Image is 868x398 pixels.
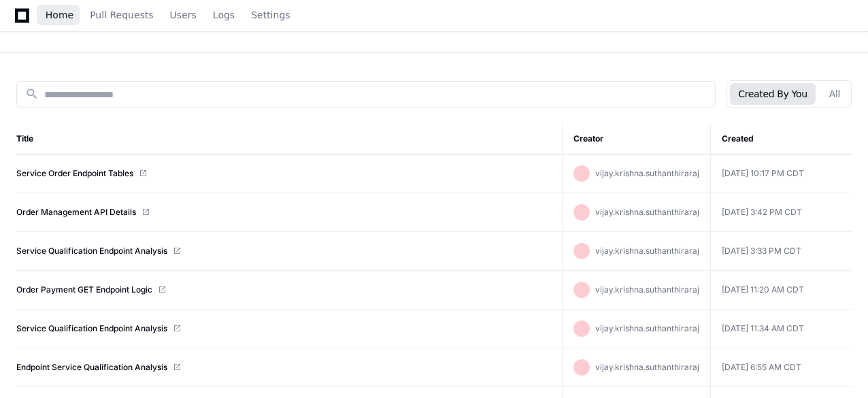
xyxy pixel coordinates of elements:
span: vijay.krishna.suthanthiraraj [595,362,699,372]
th: Created [710,124,852,154]
th: Title [16,124,562,154]
a: Service Order Endpoint Tables [16,168,133,179]
button: All [821,83,848,105]
span: vijay.krishna.suthanthiraraj [595,284,699,295]
td: [DATE] 11:34 AM CDT [710,310,852,348]
a: Endpoint Service Qualification Analysis [16,362,167,373]
span: Settings [251,11,290,19]
a: Service Qualification Endpoint Analysis [16,323,167,334]
td: [DATE] 3:42 PM CDT [710,193,852,232]
span: Users [170,11,197,19]
a: Service Qualification Endpoint Analysis [16,246,167,256]
span: Home [46,11,73,19]
span: vijay.krishna.suthanthiraraj [595,246,699,256]
mat-icon: search [25,87,39,101]
td: [DATE] 10:17 PM CDT [710,154,852,193]
span: vijay.krishna.suthanthiraraj [595,323,699,333]
span: vijay.krishna.suthanthiraraj [595,168,699,178]
td: [DATE] 6:55 AM CDT [710,348,852,387]
a: Order Payment GET Endpoint Logic [16,284,152,295]
td: [DATE] 3:33 PM CDT [710,232,852,271]
span: Pull Requests [90,11,153,19]
span: vijay.krishna.suthanthiraraj [595,207,699,217]
span: Logs [213,11,235,19]
th: Creator [562,124,710,154]
button: Created By You [730,83,815,105]
td: [DATE] 11:20 AM CDT [710,271,852,310]
a: Order Management API Details [16,207,136,218]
